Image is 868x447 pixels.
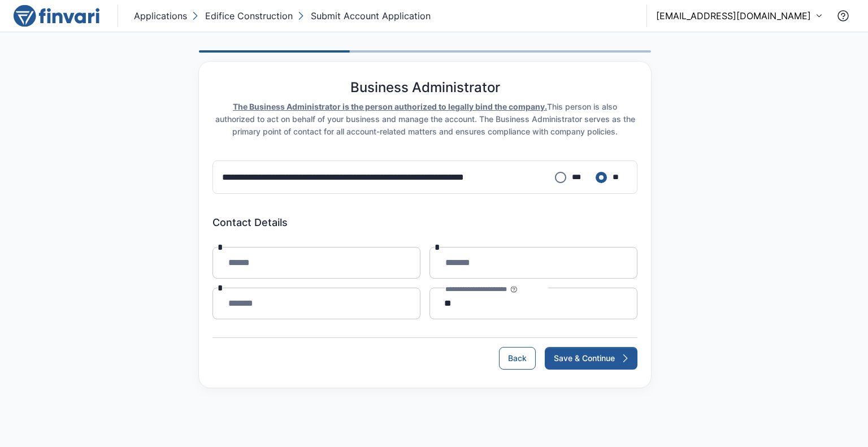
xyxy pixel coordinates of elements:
button: Save & Continue [545,347,637,370]
u: The Business Administrator is the person authorized to legally bind the company. [233,102,547,111]
h5: Business Administrator [350,80,500,96]
button: Submit Account Application [295,7,433,25]
p: Edifice Construction [205,9,293,23]
h6: Contact Details [212,216,637,229]
p: [EMAIL_ADDRESS][DOMAIN_NAME] [656,9,811,23]
p: Applications [134,9,187,23]
button: Applications [132,7,189,25]
img: logo [14,5,99,27]
p: Submit Account Application [311,9,431,23]
button: [EMAIL_ADDRESS][DOMAIN_NAME] [656,9,823,23]
div: This person is also authorized to act on behalf of your business and manage the account. The Busi... [212,101,637,138]
button: Edifice Construction [189,7,295,25]
button: Contact Support [832,5,854,27]
button: Back [499,347,536,370]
